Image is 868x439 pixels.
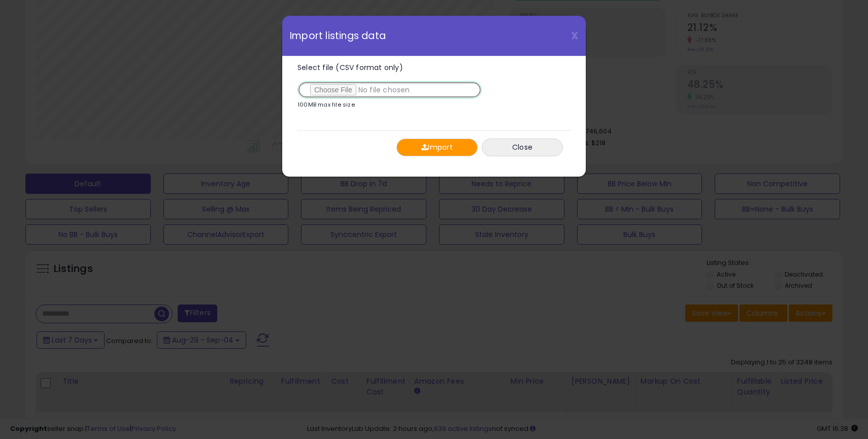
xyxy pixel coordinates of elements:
p: 100MB max file size [297,102,355,108]
button: Import [396,139,478,156]
button: Close [482,139,563,156]
span: X [571,28,578,43]
span: Import listings data [290,31,386,41]
span: Select file (CSV format only) [297,62,403,73]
